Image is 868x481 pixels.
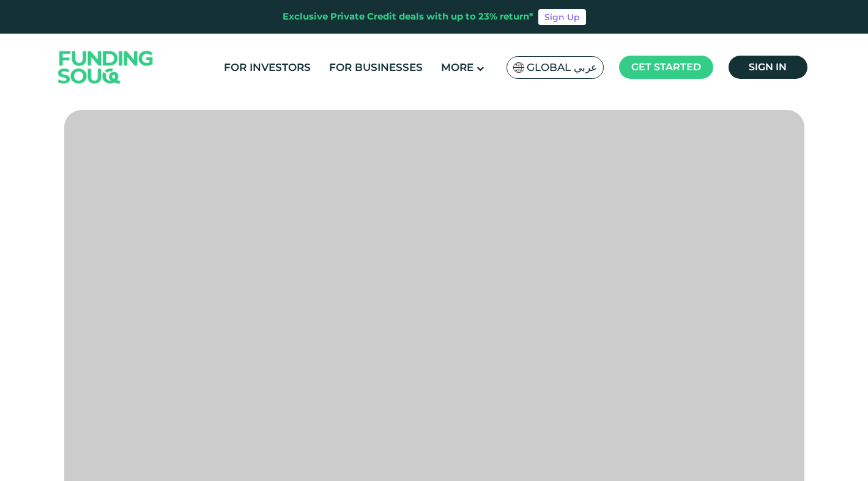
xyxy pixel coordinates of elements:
span: Get started [631,61,701,73]
span: More [441,61,473,73]
div: Exclusive Private Credit deals with up to 23% return* [283,10,533,24]
a: For Businesses [326,57,426,78]
a: Sign Up [538,9,586,25]
span: Sign in [749,61,787,73]
img: Logo [46,37,166,98]
span: Global عربي [527,61,597,75]
a: Sign in [729,56,807,79]
img: SA Flag [513,62,524,73]
a: For Investors [221,57,314,78]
